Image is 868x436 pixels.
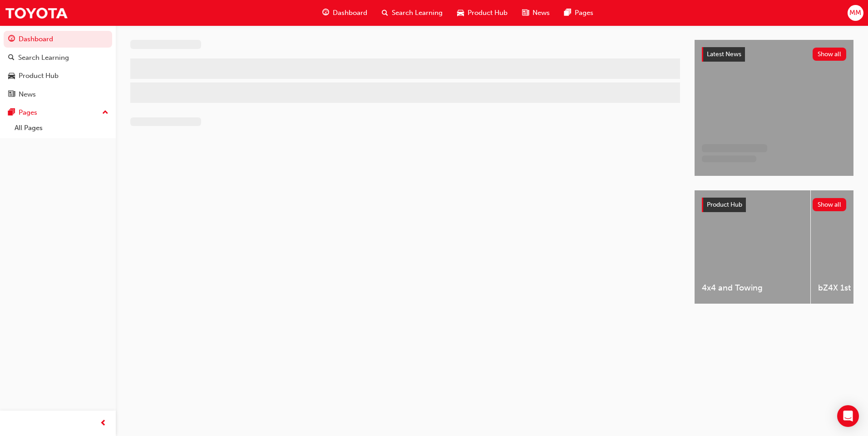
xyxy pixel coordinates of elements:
button: DashboardSearch LearningProduct HubNews [4,29,112,104]
span: search-icon [382,7,388,19]
span: pages-icon [564,7,571,19]
span: news-icon [522,7,529,19]
span: Product Hub [707,201,742,208]
a: Search Learning [4,49,112,66]
span: Dashboard [333,8,367,18]
span: Product Hub [468,8,508,18]
a: Product HubShow all [702,198,846,212]
div: Product Hub [19,71,59,81]
span: Pages [575,8,593,18]
a: guage-iconDashboard [315,4,375,22]
a: News [4,86,112,103]
span: Search Learning [392,8,443,18]
span: up-icon [102,107,108,119]
a: 4x4 and Towing [695,190,810,304]
span: guage-icon [8,35,15,44]
a: pages-iconPages [557,4,601,22]
span: search-icon [8,54,15,62]
button: Show all [813,48,847,61]
button: Pages [4,104,112,121]
span: car-icon [457,7,464,19]
span: guage-icon [322,7,329,19]
span: News [533,8,550,18]
span: pages-icon [8,109,15,117]
div: Pages [19,107,37,118]
div: Search Learning [18,53,69,63]
div: Open Intercom Messenger [837,405,859,427]
button: Show all [813,198,847,211]
a: search-iconSearch Learning [375,4,450,22]
div: News [19,89,36,100]
span: news-icon [8,91,15,99]
a: Latest NewsShow all [702,47,846,62]
a: All Pages [11,121,112,135]
span: prev-icon [100,418,107,429]
a: car-iconProduct Hub [450,4,515,22]
span: Latest News [707,50,741,58]
button: MM [848,5,863,21]
a: news-iconNews [515,4,557,22]
span: MM [849,8,861,18]
a: Product Hub [4,68,112,84]
a: Dashboard [4,31,112,48]
span: car-icon [8,72,15,80]
span: 4x4 and Towing [702,283,803,293]
img: Trak [5,3,68,23]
